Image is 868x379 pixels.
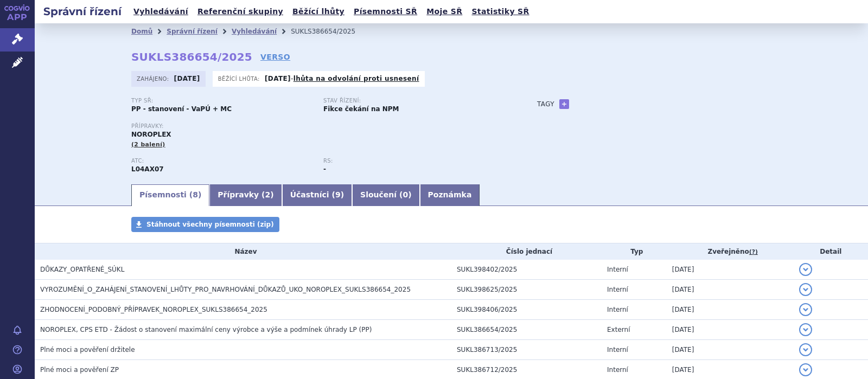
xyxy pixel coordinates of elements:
[130,4,192,19] a: Vyhledávání
[131,98,312,104] p: Typ SŘ:
[799,263,812,276] button: detail
[451,300,602,320] td: SUKL398406/2025
[265,74,419,83] p: -
[131,131,171,138] span: NOROPLEX
[323,98,505,104] p: Stav řízení:
[146,221,274,228] span: Stáhnout všechny písemnosti (zip)
[40,286,411,293] span: VYROZUMĚNÍ_O_ZAHÁJENÍ_STANOVENÍ_LHŮTY_PRO_NAVRHOVÁNÍ_DŮKAZŮ_UKO_NOROPLEX_SUKLS386654_2025
[667,320,794,340] td: [DATE]
[607,326,630,333] span: Externí
[537,98,554,111] h3: Tagy
[451,340,602,360] td: SUKL386713/2025
[131,105,232,113] strong: PP - stanovení - VaPÚ + MC
[40,306,267,313] span: ZHODNOCENÍ_PODOBNÝ_PŘÍPRAVEK_NOROPLEX_SUKLS386654_2025
[131,158,312,164] p: ATC:
[607,266,628,273] span: Interní
[35,4,130,19] h2: Správní řízení
[607,366,628,374] span: Interní
[794,243,868,260] th: Detail
[607,286,628,293] span: Interní
[559,99,569,109] a: +
[131,50,252,63] strong: SUKLS386654/2025
[335,190,341,199] span: 9
[167,28,218,35] a: Správní řízení
[451,320,602,340] td: SUKL386654/2025
[451,260,602,280] td: SUKL398402/2025
[667,260,794,280] td: [DATE]
[40,266,124,273] span: DŮKAZY_OPATŘENÉ_SÚKL
[799,303,812,316] button: detail
[749,248,758,256] abbr: (?)
[451,280,602,300] td: SUKL398625/2025
[468,4,532,19] a: Statistiky SŘ
[232,28,277,35] a: Vyhledávání
[131,165,164,173] strong: DIMETHYL-FUMARÁT
[293,75,419,82] a: lhůta na odvolání proti usnesení
[607,306,628,313] span: Interní
[799,343,812,356] button: detail
[667,280,794,300] td: [DATE]
[131,123,515,130] p: Přípravky:
[667,243,794,260] th: Zveřejněno
[265,190,271,199] span: 2
[799,363,812,376] button: detail
[35,243,451,260] th: Název
[667,340,794,360] td: [DATE]
[323,105,399,113] strong: Fikce čekání na NPM
[40,326,372,333] span: NOROPLEX, CPS ETD - Žádost o stanovení maximální ceny výrobce a výše a podmínek úhrady LP (PP)
[174,75,200,82] strong: [DATE]
[291,23,369,40] li: SUKLS386654/2025
[265,75,291,82] strong: [DATE]
[40,366,119,374] span: Plné moci a pověření ZP
[282,184,352,206] a: Účastníci (9)
[451,243,602,260] th: Číslo jednací
[607,346,628,354] span: Interní
[602,243,667,260] th: Typ
[209,184,282,206] a: Přípravky (2)
[323,158,505,164] p: RS:
[289,4,348,19] a: Běžící lhůty
[799,323,812,336] button: detail
[193,190,198,199] span: 8
[218,74,262,83] span: Běžící lhůta:
[131,28,152,35] a: Domů
[131,184,209,206] a: Písemnosti (8)
[350,4,420,19] a: Písemnosti SŘ
[799,283,812,296] button: detail
[667,300,794,320] td: [DATE]
[40,346,135,354] span: Plné moci a pověření držitele
[403,190,408,199] span: 0
[420,184,480,206] a: Poznámka
[131,141,165,148] span: (2 balení)
[323,165,326,173] strong: -
[137,74,171,83] span: Zahájeno:
[194,4,286,19] a: Referenční skupiny
[352,184,419,206] a: Sloučení (0)
[423,4,465,19] a: Moje SŘ
[260,52,290,62] a: VERSO
[131,217,279,232] a: Stáhnout všechny písemnosti (zip)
